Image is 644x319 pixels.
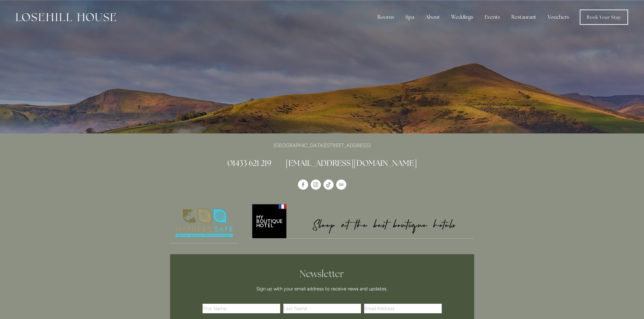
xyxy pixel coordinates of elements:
[227,158,271,168] a: 01433 621 219
[506,11,541,24] div: Restaurant
[323,180,334,190] a: TikTok
[364,304,442,313] input: Email Address
[420,11,445,24] div: About
[205,268,440,280] h2: Newsletter
[372,11,399,24] div: Rooms
[205,285,440,293] p: Sign up with your email address to receive news and updates.
[311,180,321,190] a: Instagram
[16,13,116,21] img: Losehill House
[543,11,574,24] a: Vouchers
[249,203,474,238] img: My Boutique Hotel - Logo
[249,203,474,239] a: My Boutique Hotel - Logo
[580,10,628,25] a: Book Your Stay
[170,203,238,243] img: Nature's Safe - Logo
[480,11,505,24] div: Events
[286,158,417,168] a: [EMAIL_ADDRESS][DOMAIN_NAME]
[203,304,280,313] input: First Name
[400,11,419,24] div: Spa
[283,304,361,313] input: Last Name
[446,11,478,24] div: Weddings
[298,180,308,190] a: Losehill House Hotel & Spa
[170,141,474,150] p: [GEOGRAPHIC_DATA][STREET_ADDRESS]
[336,180,346,190] a: TripAdvisor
